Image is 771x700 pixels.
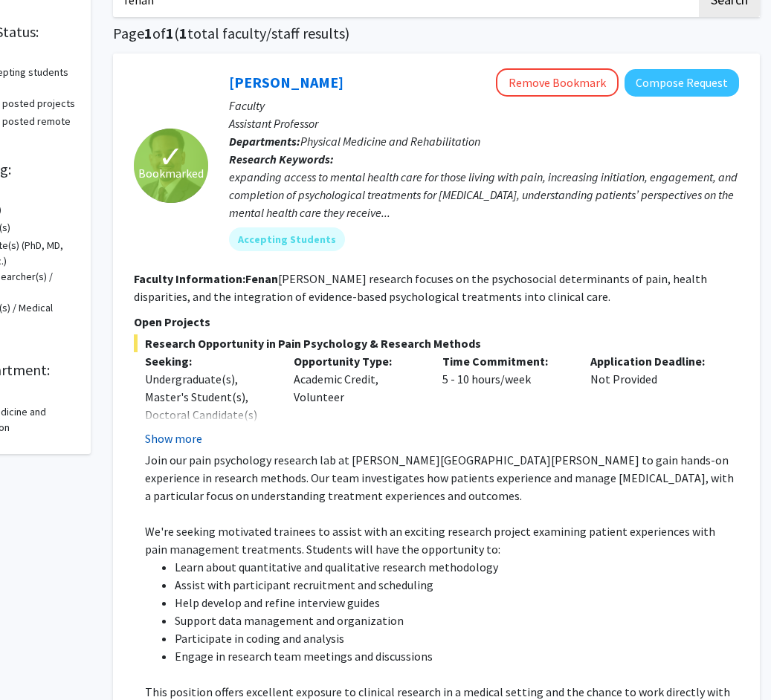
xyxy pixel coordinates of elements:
[175,594,739,612] li: Help develop and refine interview guides
[579,352,728,447] div: Not Provided
[431,352,580,447] div: 5 - 10 hours/week
[229,114,739,132] p: Assistant Professor
[294,352,420,370] p: Opportunity Type:
[175,576,739,594] li: Assist with participant recruitment and scheduling
[144,24,152,42] span: 1
[145,352,271,370] p: Seeking:
[166,24,174,42] span: 1
[134,271,245,286] b: Faculty Information:
[145,370,271,548] div: Undergraduate(s), Master's Student(s), Doctoral Candidate(s) (PhD, MD, DMD, PharmD, etc.), Postdo...
[145,522,739,558] p: We're seeking motivated trainees to assist with an exciting research project examining patient ex...
[175,629,739,647] li: Participate in coding and analysis
[590,352,717,370] p: Application Deadline:
[138,164,204,182] span: Bookmarked
[496,68,619,97] button: Remove Bookmark
[229,168,739,221] div: expanding access to mental health care for those living with pain, increasing initiation, engagem...
[175,558,739,576] li: Learn about quantitative and qualitative research methodology
[158,149,184,164] span: ✓
[229,73,343,91] a: [PERSON_NAME]
[229,97,739,114] p: Faculty
[175,612,739,629] li: Support data management and organization
[134,313,739,331] p: Open Projects
[229,134,300,149] b: Departments:
[229,227,345,251] mat-chip: Accepting Students
[11,633,63,689] iframe: Chat
[113,25,760,42] h1: Page of ( total faculty/staff results)
[229,152,334,166] b: Research Keywords:
[179,24,187,42] span: 1
[134,271,707,304] fg-read-more: [PERSON_NAME] research focuses on the psychosocial determinants of pain, health disparities, and ...
[134,334,739,352] span: Research Opportunity in Pain Psychology & Research Methods
[175,647,739,665] li: Engage in research team meetings and discussions
[145,430,202,447] button: Show more
[245,271,278,286] b: Fenan
[145,451,739,505] p: Join our pain psychology research lab at [PERSON_NAME][GEOGRAPHIC_DATA][PERSON_NAME] to gain hand...
[442,352,569,370] p: Time Commitment:
[300,134,480,149] span: Physical Medicine and Rehabilitation
[625,69,739,97] button: Compose Request to Fenan Rassu
[283,352,431,447] div: Academic Credit, Volunteer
